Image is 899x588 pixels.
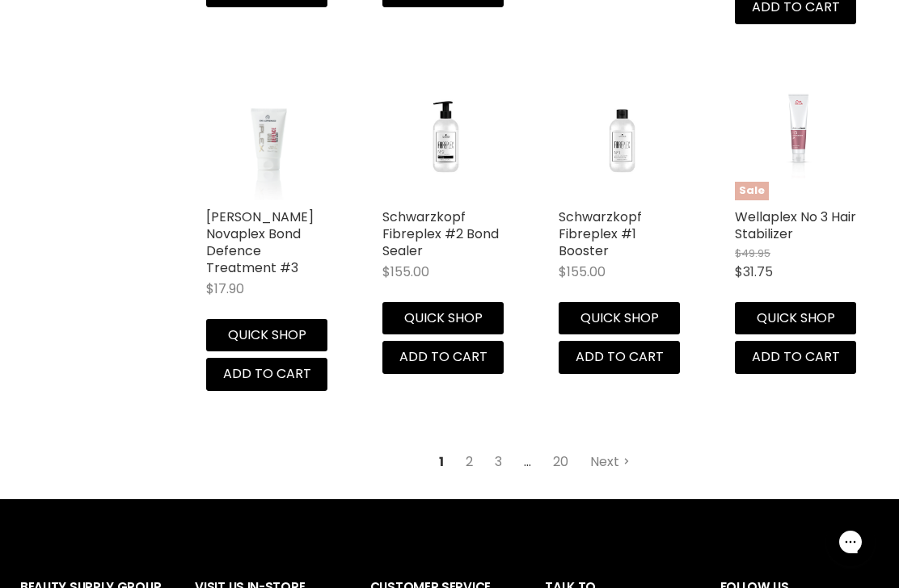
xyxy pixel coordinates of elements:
img: Schwarzkopf Fibreplex #2 Bond Sealer [404,73,489,200]
button: Add to cart [735,341,856,373]
iframe: Gorgias live chat messenger [818,512,883,572]
a: Next [581,447,639,477]
a: Schwarzkopf Fibreplex #2 Bond Sealer [382,73,510,200]
a: De Lorenzo Novaplex Bond Defence Treatment #3 [206,73,334,200]
a: Wellaplex No 3 Hair Stabilizer [735,208,856,243]
span: Add to cart [576,347,664,366]
button: Quick shop [382,302,504,334]
img: Schwarzkopf Fibreplex #1 Booster [580,73,665,200]
span: $17.90 [206,279,244,298]
a: Schwarzkopf Fibreplex #1 Booster [559,73,686,200]
span: Sale [735,182,769,200]
span: $155.00 [559,262,606,281]
a: 3 [486,447,511,477]
span: $31.75 [735,262,773,281]
button: Quick shop [559,302,680,334]
button: Quick shop [735,302,856,334]
a: Wellaplex No 3 Hair StabilizerSale [735,73,863,200]
img: De Lorenzo Novaplex Bond Defence Treatment #3 [222,73,318,200]
span: Add to cart [752,347,840,366]
a: 2 [457,447,482,477]
span: $49.95 [735,246,770,261]
span: Add to cart [399,347,487,366]
button: Add to cart [206,358,327,390]
span: $155.00 [382,262,429,281]
button: Add to cart [559,341,680,373]
span: Add to cart [223,364,311,383]
a: [PERSON_NAME] Novaplex Bond Defence Treatment #3 [206,208,314,277]
button: Add to cart [382,341,504,373]
span: ... [515,447,540,477]
img: Wellaplex No 3 Hair Stabilizer [757,73,842,200]
a: Schwarzkopf Fibreplex #2 Bond Sealer [382,208,499,260]
button: Quick shop [206,319,327,351]
span: 1 [430,447,453,477]
a: 20 [544,447,577,477]
a: Schwarzkopf Fibreplex #1 Booster [559,208,642,260]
